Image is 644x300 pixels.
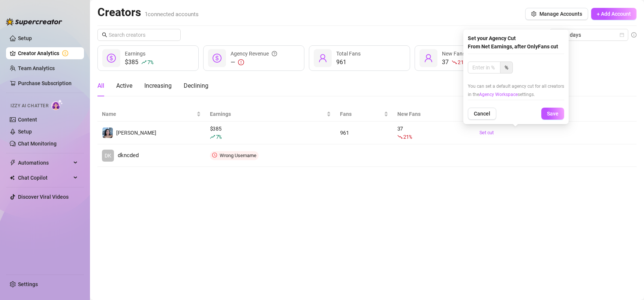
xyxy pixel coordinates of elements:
th: Name [97,107,205,121]
span: rise [141,60,147,65]
div: Declining [184,81,208,90]
span: dkncded [118,151,139,160]
input: Enter in % [468,62,500,73]
a: Purchase Subscription [18,80,72,86]
span: Earnings [125,51,145,57]
div: 37 [442,58,466,67]
a: Chat Monitoring [18,141,57,147]
span: 21 % [458,58,466,66]
span: user [424,54,433,63]
span: Fans [340,110,382,118]
span: fall [397,134,403,139]
span: Izzy AI Chatter [10,102,48,109]
div: 961 [336,58,361,67]
div: $385 [125,58,153,67]
span: Save [547,111,559,117]
div: 37 [397,124,470,141]
span: Wrong Username [220,153,256,158]
a: Setup [18,129,32,135]
div: % [500,61,513,73]
span: Chat Copilot [18,172,71,184]
input: Search creators [109,31,170,39]
span: 7 % [216,133,222,140]
span: You can set a default agency cut for all creators in the settings. [468,84,564,97]
img: Chat Copilot [10,175,15,180]
span: Manage Accounts [539,11,582,17]
span: Cancel [474,111,490,117]
th: Earnings [205,107,336,121]
span: exclamation-circle [238,59,244,65]
img: Brooke [102,127,113,138]
span: Last 7 days [554,29,624,40]
span: New Fans [442,51,465,57]
span: question-circle [272,49,277,58]
span: dollar-circle [107,54,116,63]
button: Manage Accounts [525,8,588,20]
div: All [97,81,104,90]
div: 961 [340,129,388,137]
span: 7 % [147,58,153,66]
a: Creator Analytics exclamation-circle [18,47,78,59]
span: user [318,54,327,63]
a: Setup [18,35,32,41]
span: search [102,32,107,37]
img: AI Chatter [51,99,63,110]
a: Content [18,117,37,123]
span: dollar-circle [213,54,222,63]
span: info-circle [631,32,637,37]
span: 21 % [403,133,412,140]
h2: Creators [97,5,199,19]
a: Team Analytics [18,65,55,71]
span: thunderbolt [10,160,16,166]
span: calendar [620,33,624,37]
span: rise [210,134,215,139]
th: New Fans [393,107,475,121]
span: Name [102,110,195,118]
div: Active [116,81,132,90]
th: Fans [335,107,392,121]
span: Set your Agency Cut From Net Earnings, after OnlyFans cut [468,35,558,49]
button: Cancel [468,108,496,120]
button: + Add Account [591,8,637,20]
span: Earnings [210,110,325,118]
span: [PERSON_NAME] [116,130,156,136]
span: 1 connected accounts [145,11,199,18]
span: setting [531,11,536,16]
a: Settings [18,281,38,287]
iframe: Intercom live chat [619,274,637,292]
span: DK [105,151,111,160]
div: Increasing [144,81,172,90]
div: $ 385 [210,124,331,141]
span: Total Fans [336,51,361,57]
a: DKdkncded [102,150,201,162]
a: Set cut [479,129,551,136]
div: Agency Revenue [231,49,277,58]
span: clock-circle [212,153,217,157]
button: Save [541,108,564,120]
a: Agency Workspace [479,92,518,97]
a: Discover Viral Videos [18,194,69,200]
span: New Fans [397,110,464,118]
span: + Add Account [597,11,631,17]
span: fall [452,60,457,65]
span: Automations [18,157,71,169]
img: logo-BBDzfeDw.svg [6,18,62,25]
div: — [231,58,277,67]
